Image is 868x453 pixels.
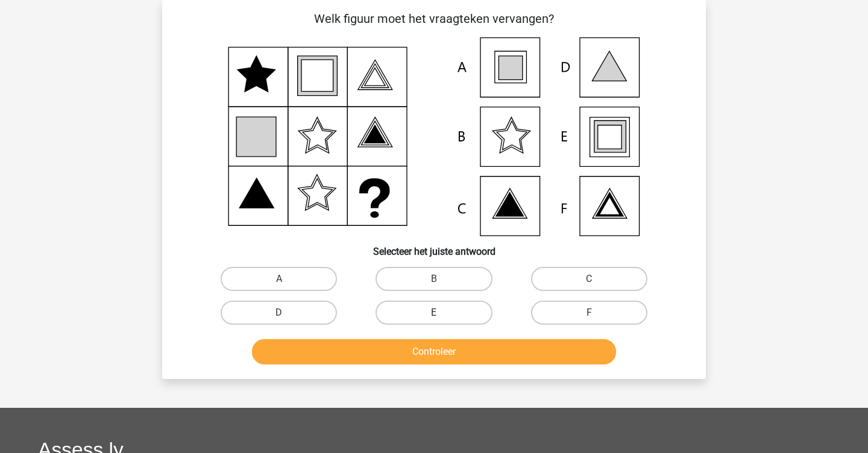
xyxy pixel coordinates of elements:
button: Controleer [252,339,617,364]
label: D [221,301,337,325]
p: Welk figuur moet het vraagteken vervangen? [181,10,687,28]
label: F [531,301,647,325]
h6: Selecteer het juiste antwoord [181,236,687,257]
label: E [376,301,492,325]
label: B [376,267,492,291]
label: A [221,267,337,291]
label: C [531,267,647,291]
